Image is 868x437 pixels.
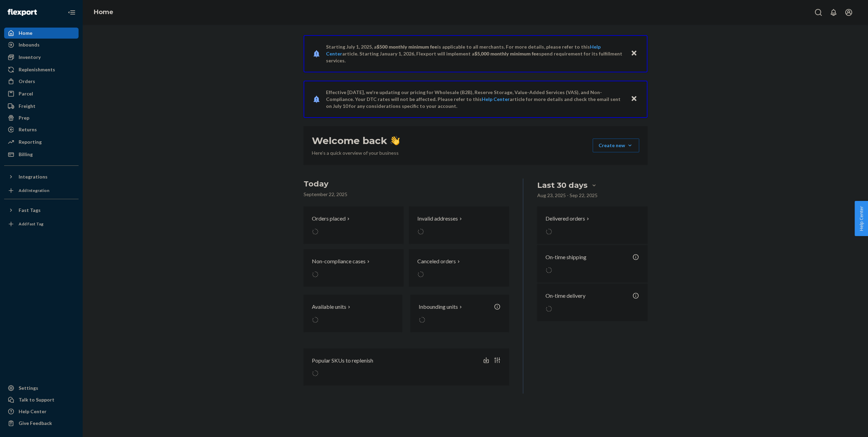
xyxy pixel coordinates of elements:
p: Here’s a quick overview of your business [312,150,400,156]
button: Help Center [855,201,868,236]
div: Parcel [19,90,33,97]
p: On-time delivery [545,292,585,300]
button: Close [630,94,639,104]
h3: Today [304,179,509,190]
button: Open notifications [827,6,840,19]
div: Talk to Support [19,396,54,403]
a: Inventory [4,52,79,63]
button: Delivered orders [545,215,591,223]
div: Last 30 days [537,180,588,191]
a: Freight [4,101,79,112]
button: Talk to Support [4,394,79,405]
button: Open account menu [842,6,856,19]
p: Effective [DATE], we're updating our pricing for Wholesale (B2B), Reserve Storage, Value-Added Se... [326,89,624,110]
a: Orders [4,76,79,87]
div: Reporting [19,139,42,145]
a: Add Fast Tag [4,218,79,230]
button: Available units [304,295,402,332]
button: Integrations [4,171,79,182]
ol: breadcrumbs [88,2,119,22]
a: Settings [4,383,79,394]
button: Create new [593,139,639,152]
p: September 22, 2025 [304,191,509,198]
div: Orders [19,78,35,85]
img: hand-wave emoji [390,136,400,145]
p: Canceled orders [417,257,456,265]
div: Replenishments [19,66,55,73]
div: Inbounds [19,41,40,48]
span: $5,000 monthly minimum fee [474,51,539,57]
h1: Welcome back [312,134,400,147]
div: Give Feedback [19,420,52,427]
div: Prep [19,114,29,121]
p: Available units [312,303,346,311]
button: Non-compliance cases [304,249,404,286]
a: Returns [4,124,79,135]
button: Close Navigation [65,6,79,19]
a: Parcel [4,88,79,99]
div: Inventory [19,54,41,61]
a: Prep [4,112,79,123]
button: Open Search Box [811,6,825,19]
button: Inbounding units [410,295,509,332]
a: Add Integration [4,185,79,196]
div: Freight [19,103,35,110]
img: Flexport logo [8,9,37,16]
div: Help Center [19,408,47,415]
a: Help Center [482,96,510,102]
button: Close [630,49,639,59]
div: Add Integration [19,187,49,193]
div: Returns [19,126,37,133]
p: Aug 23, 2025 - Sep 22, 2025 [537,192,598,199]
p: Non-compliance cases [312,257,366,265]
div: Integrations [19,173,48,180]
p: On-time shipping [545,253,586,261]
a: Inbounds [4,39,79,50]
button: Invalid addresses [409,206,509,244]
a: Reporting [4,136,79,148]
span: $500 monthly minimum fee [377,44,437,50]
div: Settings [19,385,38,392]
p: Popular SKUs to replenish [312,357,373,365]
a: Replenishments [4,64,79,75]
a: Home [94,8,113,16]
a: Home [4,28,79,39]
p: Starting July 1, 2025, a is applicable to all merchants. For more details, please refer to this a... [326,43,624,64]
p: Inbounding units [419,303,458,311]
button: Fast Tags [4,205,79,216]
div: Home [19,30,32,37]
div: Fast Tags [19,207,41,214]
button: Give Feedback [4,418,79,429]
div: Billing [19,151,33,158]
button: Canceled orders [409,249,509,286]
div: Add Fast Tag [19,221,43,227]
p: Orders placed [312,215,346,223]
a: Billing [4,149,79,160]
button: Orders placed [304,206,404,244]
p: Invalid addresses [417,215,458,223]
a: Help Center [4,406,79,417]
